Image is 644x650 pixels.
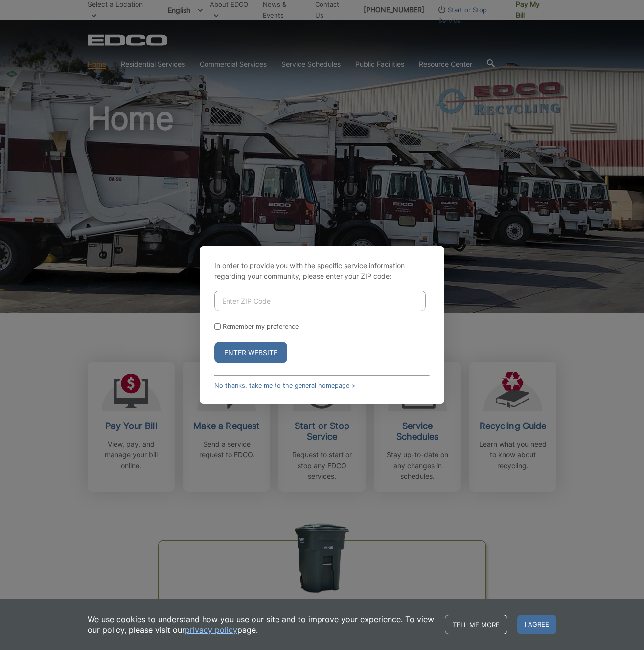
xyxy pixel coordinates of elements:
a: No thanks, take me to the general homepage > [214,382,355,389]
span: I agree [517,615,556,634]
p: In order to provide you with the specific service information regarding your community, please en... [214,260,430,282]
p: We use cookies to understand how you use our site and to improve your experience. To view our pol... [88,614,435,635]
input: Enter ZIP Code [214,291,426,311]
a: privacy policy [185,625,237,635]
label: Remember my preference [223,323,299,330]
button: Enter Website [214,342,287,363]
a: Tell me more [445,615,507,634]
